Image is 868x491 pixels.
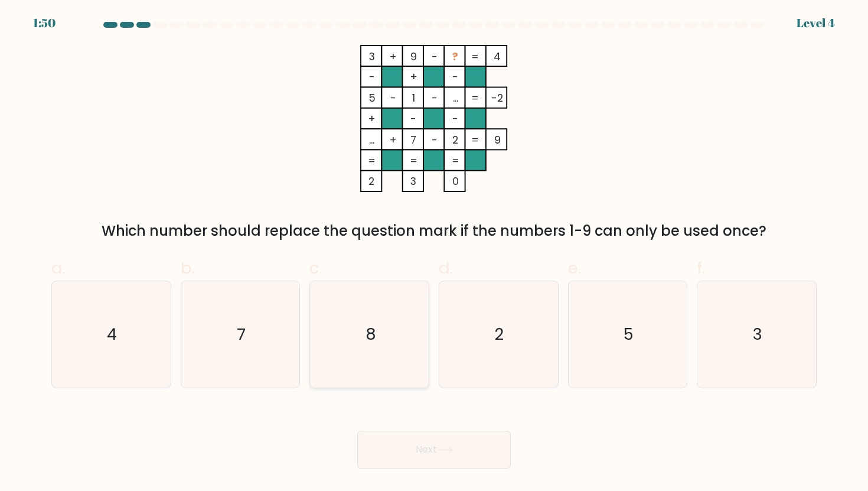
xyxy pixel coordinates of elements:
[357,431,511,469] button: Next
[432,132,438,147] tspan: -
[452,132,459,147] tspan: 2
[58,220,810,242] div: Which number should replace the question mark if the numbers 1-9 can only be used once?
[568,256,581,279] span: e.
[491,90,504,105] tspan: -2
[33,14,56,32] div: 1:50
[390,90,396,105] tspan: -
[452,69,458,84] tspan: -
[432,90,438,105] tspan: -
[452,111,458,126] tspan: -
[495,323,504,345] text: 2
[439,256,453,279] span: d.
[471,132,479,147] tspan: =
[411,111,417,126] tspan: -
[237,323,246,345] text: 7
[432,49,438,64] tspan: -
[411,132,417,147] tspan: 7
[107,323,118,345] text: 4
[410,153,417,168] tspan: =
[390,49,397,64] tspan: +
[368,174,375,188] tspan: 2
[452,49,458,64] tspan: ?
[411,174,417,188] tspan: 3
[368,111,376,126] tspan: +
[369,132,374,147] tspan: ...
[365,323,376,345] text: 8
[369,49,375,64] tspan: 3
[453,90,458,105] tspan: ...
[452,153,459,168] tspan: =
[494,132,501,147] tspan: 9
[471,90,479,105] tspan: =
[410,69,417,84] tspan: +
[369,69,375,84] tspan: -
[309,256,322,279] span: c.
[452,174,459,188] tspan: 0
[368,90,376,105] tspan: 5
[753,323,762,345] text: 3
[624,323,634,345] text: 5
[368,153,376,168] tspan: =
[410,49,417,64] tspan: 9
[697,256,705,279] span: f.
[51,256,66,279] span: a.
[471,49,479,64] tspan: =
[390,132,397,147] tspan: +
[181,256,195,279] span: b.
[797,14,835,32] div: Level 4
[494,49,501,64] tspan: 4
[412,90,415,105] tspan: 1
